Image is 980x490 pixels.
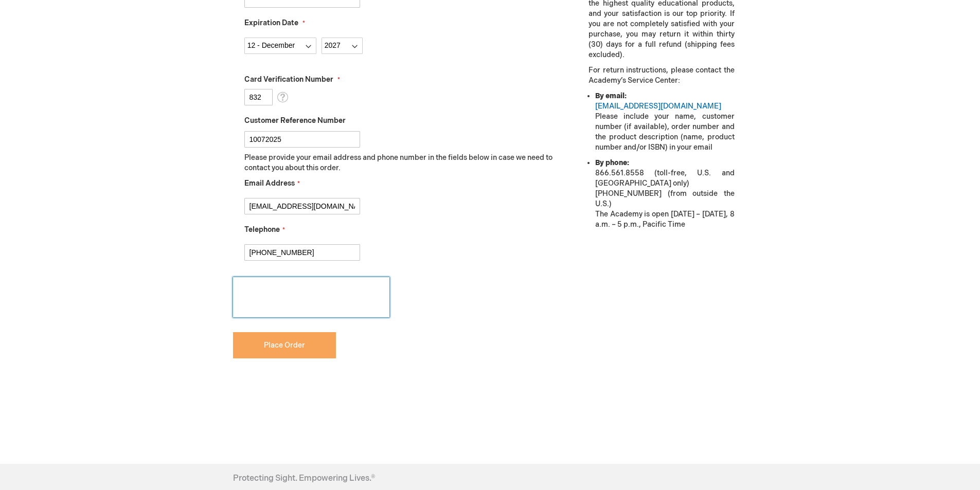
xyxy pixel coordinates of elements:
[233,332,336,358] button: Place Order
[244,75,333,84] span: Card Verification Number
[595,158,629,167] strong: By phone:
[264,341,305,350] span: Place Order
[233,474,375,483] h4: Protecting Sight. Empowering Lives.®
[595,91,734,153] li: Please include your name, customer number (if available), order number and the product descriptio...
[244,179,295,188] span: Email Address
[244,89,273,105] input: Card Verification Number
[244,116,346,125] span: Customer Reference Number
[589,65,734,86] p: For return instructions, please contact the Academy’s Service Center:
[233,277,389,317] iframe: reCAPTCHA
[595,102,721,111] a: [EMAIL_ADDRESS][DOMAIN_NAME]
[595,158,734,230] li: 866.561.8558 (toll-free, U.S. and [GEOGRAPHIC_DATA] only) [PHONE_NUMBER] (from outside the U.S.) ...
[595,92,627,100] strong: By email:
[244,153,561,173] p: Please provide your email address and phone number in the fields below in case we need to contact...
[244,19,298,27] span: Expiration Date
[244,225,280,234] span: Telephone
